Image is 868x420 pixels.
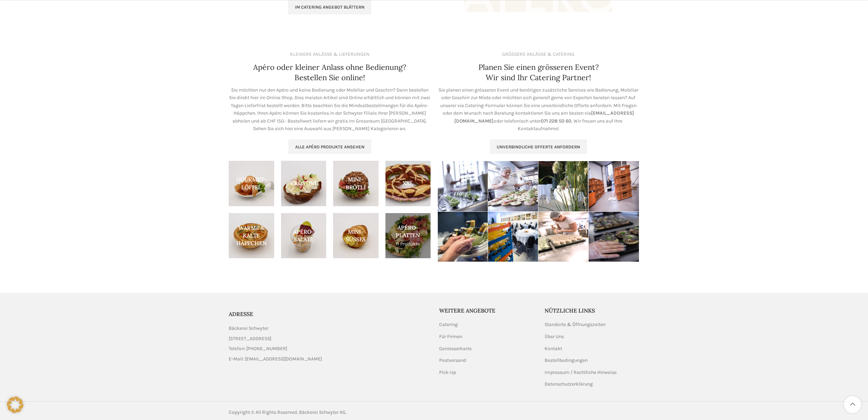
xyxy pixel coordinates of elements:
a: Pick-Up [439,369,457,376]
a: Product category mini-suesses [333,213,379,259]
a: List item link [229,355,429,363]
img: Professionelle Lieferung [589,161,639,211]
div: GRÖSSERE ANLÄSSE & CATERING [502,51,575,58]
a: Catering [439,321,458,328]
a: Scroll to top button [844,396,861,413]
a: Datenschutzerklärung [545,381,593,388]
span: 071 228 50 60 [541,118,571,124]
h4: Planen Sie einen grösseren Event? Wir sind Ihr Catering Partner! [478,62,599,83]
a: Impressum / Rechtliche Hinweise [545,369,617,376]
h4: Apéro oder kleiner Anlass ohne Bedienung? Bestellen Sie online! [253,62,406,83]
span: Unverbindliche Offerte anfordern [497,144,580,150]
a: Product category mini-broetli [333,161,379,206]
span: [EMAIL_ADDRESS][DOMAIN_NAME] [454,110,634,124]
p: Sie möchten nur den Apéro und keine Bedienung oder Mobiliar und Geschirr? Dann bestellen Sie dire... [229,86,431,133]
img: Mini-Brötli in der Vorbereitung [488,161,538,211]
a: Unverbindliche Offerte anfordern [490,139,587,154]
span: ADRESSE [229,311,253,317]
span: Im Catering Angebot blättern [295,4,364,10]
a: Postversand [439,357,467,364]
img: Gourmet-Löffel werden vorbereitet [438,161,488,211]
img: Mehrgang Dinner [488,211,538,262]
a: Kontakt [545,345,563,352]
a: Product category crostini [281,161,327,206]
span: Bäckerei Schwyter [229,325,268,332]
a: Standorte & Öffnungszeiten [545,321,606,328]
span: [STREET_ADDRESS] [229,335,271,343]
a: Product category gourmet-loeffel [229,161,274,206]
img: Mini-Brötli [589,211,639,262]
a: Product category apero-salate [281,213,327,259]
div: Copyright © All Rights Reserved. Bäckerei Schwyter AG. [229,409,431,416]
img: Catering-Anlass draussen [538,161,588,211]
a: Bestellbedingungen [545,357,588,364]
a: Product category xxl [385,161,431,206]
a: Für Firmen [439,333,463,340]
h5: Nützliche Links [545,307,640,314]
a: Über Uns [545,333,565,340]
img: Getränke mit Service [438,211,488,262]
a: Alle Apéro Produkte ansehen [288,139,371,154]
img: Mini-Desserts [538,211,588,262]
a: Geniesserkarte [439,345,472,352]
h5: Weitere Angebote [439,307,534,314]
span: Sie planen einen grösseren Event und benötigen zusätzliche Services wie Bedienung, Mobiliar oder ... [438,87,639,116]
a: Product category apero-platten [385,213,431,259]
a: Product category haeppchen [229,213,274,259]
span: Alle Apéro Produkte ansehen [295,144,364,150]
div: KLEINERE ANLÄSSE & LIEFERUNGEN [290,51,370,58]
span: oder telefonisch unter [494,118,541,124]
a: List item link [229,345,429,353]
